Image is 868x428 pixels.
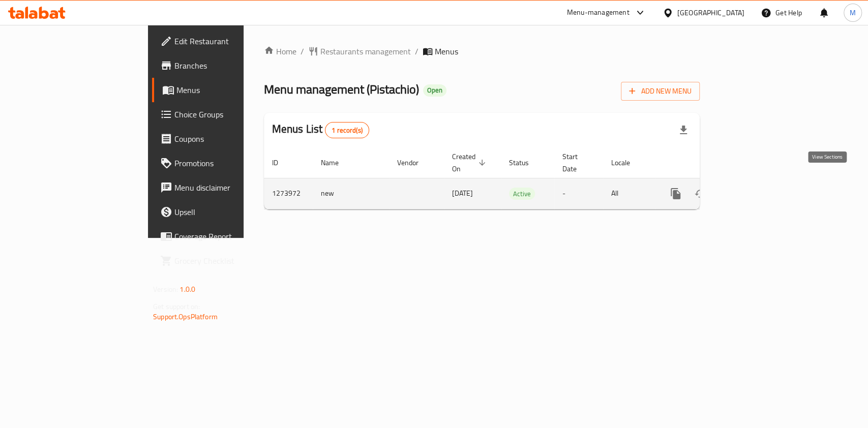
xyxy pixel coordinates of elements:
a: Upsell [152,200,293,224]
td: - [554,178,603,209]
a: Support.OpsPlatform [153,310,218,323]
a: Coverage Report [152,224,293,249]
span: Get support on: [153,300,200,313]
a: Grocery Checklist [152,249,293,273]
span: Active [509,188,535,200]
div: Total records count [325,122,369,138]
table: enhanced table [264,147,769,209]
span: ID [272,157,291,169]
span: Branches [174,59,285,72]
span: Start Date [562,150,591,175]
span: Version: [153,283,178,296]
span: 1 record(s) [325,126,369,135]
a: Promotions [152,151,293,175]
span: Grocery Checklist [174,255,285,267]
span: Locale [611,157,643,169]
div: Menu-management [567,7,630,19]
span: M [850,7,856,18]
span: Open [423,86,446,95]
button: more [664,181,688,206]
button: Add New Menu [621,82,700,101]
span: Menu management ( Pistachio ) [264,78,419,101]
span: Coupons [174,133,285,145]
span: Vendor [397,157,432,169]
div: [GEOGRAPHIC_DATA] [677,7,744,18]
li: / [301,45,304,57]
a: Branches [152,53,293,78]
span: Menus [435,45,458,57]
span: Menu disclaimer [174,181,285,194]
span: Name [321,157,352,169]
a: Menus [152,78,293,102]
span: Choice Groups [174,108,285,120]
span: Edit Restaurant [174,35,285,47]
span: Status [509,157,542,169]
span: [DATE] [452,187,473,200]
span: Menus [176,84,285,96]
span: Promotions [174,157,285,169]
th: Actions [655,147,769,178]
a: Edit Restaurant [152,29,293,53]
td: new [313,178,389,209]
span: Restaurants management [320,45,411,57]
a: Restaurants management [308,45,411,57]
td: All [603,178,655,209]
li: / [415,45,418,57]
span: Add New Menu [629,85,692,98]
span: Coverage Report [174,230,285,242]
a: Coupons [152,127,293,151]
span: Created On [452,150,489,175]
nav: breadcrumb [264,45,700,57]
span: Upsell [174,206,285,218]
div: Open [423,84,446,97]
h2: Menus List [272,121,369,138]
div: Export file [671,118,696,142]
span: 1.0.0 [179,283,195,296]
a: Menu disclaimer [152,175,293,200]
a: Choice Groups [152,102,293,127]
